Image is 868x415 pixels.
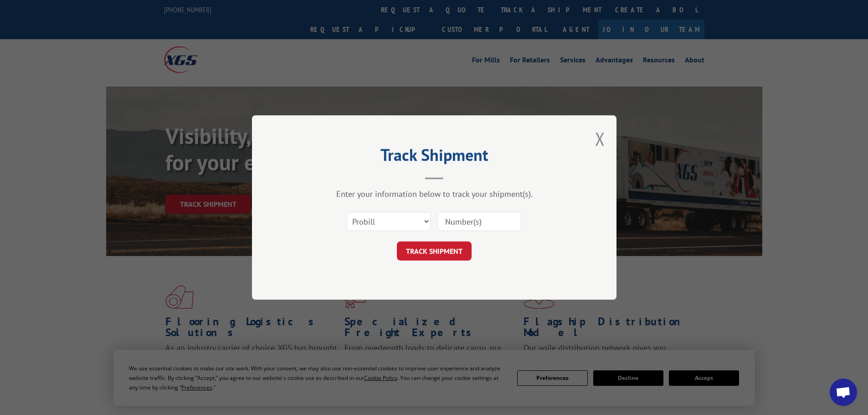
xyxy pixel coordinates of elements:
button: TRACK SHIPMENT [397,241,472,261]
input: Number(s) [437,212,521,231]
button: Close modal [595,127,605,151]
div: Enter your information below to track your shipment(s). [298,189,571,199]
h2: Track Shipment [298,149,571,166]
div: Open chat [830,379,857,406]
